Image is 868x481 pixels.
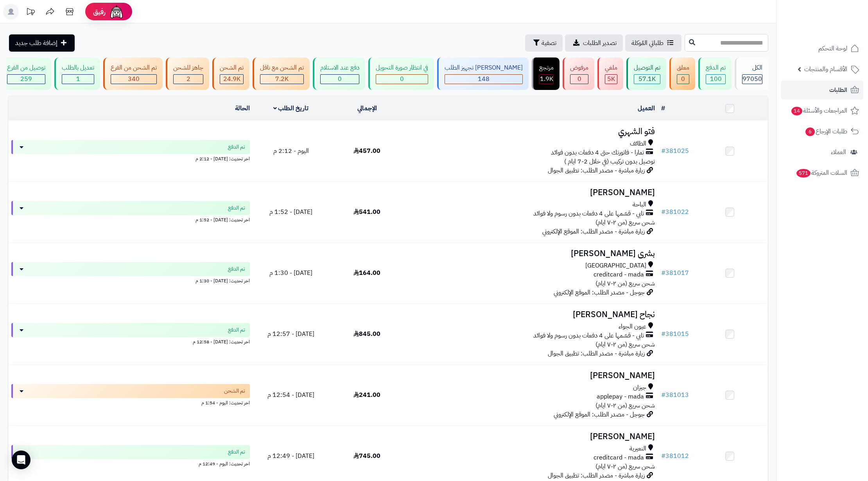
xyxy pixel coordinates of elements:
span: الباحة [633,200,646,209]
div: جاهز للشحن [173,63,203,72]
span: # [661,329,665,339]
span: عيون الجواء [619,322,646,331]
a: مرفوض 0 [561,57,596,90]
span: تم الدفع [228,326,245,334]
div: في انتظار صورة التحويل [376,63,428,72]
span: 24.9K [223,74,240,84]
span: رفيق [93,7,106,16]
span: 571 [796,169,811,178]
div: معلق [677,63,689,72]
div: 5004 [605,75,617,84]
div: اخر تحديث: [DATE] - 1:52 م [11,215,250,223]
div: 0 [376,75,428,84]
div: 57128 [634,75,660,84]
span: الطائف [630,139,646,148]
span: لوحة التحكم [818,43,847,54]
a: [PERSON_NAME] تجهيز الطلب 148 [436,57,530,90]
span: جوجل - مصدر الطلب: الموقع الإلكتروني [554,288,645,297]
div: اخر تحديث: اليوم - 12:49 م [11,459,250,467]
a: # [661,104,665,113]
span: 1.9K [540,74,553,84]
span: 164.00 [353,268,380,278]
div: ملغي [605,63,617,72]
div: توصيل من الفرع [7,63,45,72]
div: 2 [174,75,203,84]
span: 0 [681,74,685,84]
span: # [661,390,665,400]
span: تابي - قسّمها على 4 دفعات بدون رسوم ولا فوائد [533,331,644,340]
a: تعديل بالطلب 1 [53,57,102,90]
a: تحديثات المنصة [21,4,40,22]
h3: فتو الشهري [408,127,655,136]
span: شحن سريع (من ٢-٧ ايام) [595,218,655,227]
span: 57.1K [638,74,656,84]
a: الإجمالي [357,104,377,113]
span: 14 [791,107,802,115]
button: تصفية [525,34,563,52]
div: 0 [677,75,689,84]
div: 1853 [540,75,553,84]
div: 100 [706,75,725,84]
span: شحن سريع (من ٢-٧ ايام) [595,279,655,288]
div: اخر تحديث: اليوم - 1:54 م [11,398,250,406]
span: 7.2K [275,74,289,84]
span: [DATE] - 12:49 م [267,451,314,461]
h3: [PERSON_NAME] [408,432,655,441]
div: 0 [321,75,359,84]
span: 97050 [742,74,762,84]
a: المراجعات والأسئلة14 [781,101,863,120]
span: تمارا - فاتورتك حتى 4 دفعات بدون فوائد [551,148,644,157]
span: 1 [76,74,80,84]
span: 6 [805,127,815,136]
div: تم الشحن مع ناقل [260,63,304,72]
h3: نجاح [PERSON_NAME] [408,310,655,319]
a: معلق 0 [668,57,697,90]
div: دفع عند الاستلام [320,63,359,72]
div: 148 [445,75,522,84]
a: الطلبات [781,81,863,99]
a: الحالة [235,104,250,113]
h3: [PERSON_NAME] [408,188,655,197]
a: العملاء [781,143,863,162]
span: جيزان [633,383,646,392]
span: 5K [607,74,615,84]
span: [DATE] - 12:54 م [267,390,314,400]
span: 0 [400,74,404,84]
span: 0 [338,74,342,84]
a: دفع عند الاستلام 0 [311,57,367,90]
span: [GEOGRAPHIC_DATA] [585,261,646,270]
div: تم الشحن [220,63,244,72]
span: creditcard - mada [594,270,644,279]
span: 241.00 [353,390,380,400]
span: # [661,207,665,217]
span: 845.00 [353,329,380,339]
a: تم الشحن 24.9K [211,57,251,90]
div: الكل [742,63,762,72]
span: المراجعات والأسئلة [791,105,847,116]
a: #381015 [661,329,689,339]
div: مرفوض [570,63,588,72]
div: [PERSON_NAME] تجهيز الطلب [445,63,523,72]
a: تم الشحن مع ناقل 7.2K [251,57,311,90]
span: applepay - mada [597,392,644,401]
span: شحن سريع (من ٢-٧ ايام) [595,340,655,349]
div: تم الشحن من الفرع [111,63,157,72]
div: Open Intercom Messenger [12,450,30,469]
span: طلبات الإرجاع [805,126,847,137]
span: اليوم - 2:12 م [273,146,309,156]
span: العملاء [831,147,846,158]
a: تم الدفع 100 [697,57,733,90]
span: # [661,451,665,461]
span: [DATE] - 1:30 م [269,268,312,278]
a: العميل [638,104,655,113]
span: تم الدفع [228,448,245,456]
div: اخر تحديث: [DATE] - 1:30 م [11,276,250,284]
a: #381012 [661,451,689,461]
div: 0 [570,75,588,84]
span: creditcard - mada [594,453,644,462]
span: طلباتي المُوكلة [631,38,664,48]
span: النعيرية [629,444,646,453]
span: زيارة مباشرة - مصدر الطلب: الموقع الإلكتروني [542,227,645,236]
a: تصدير الطلبات [565,34,623,52]
span: شحن سريع (من ٢-٧ ايام) [595,401,655,410]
